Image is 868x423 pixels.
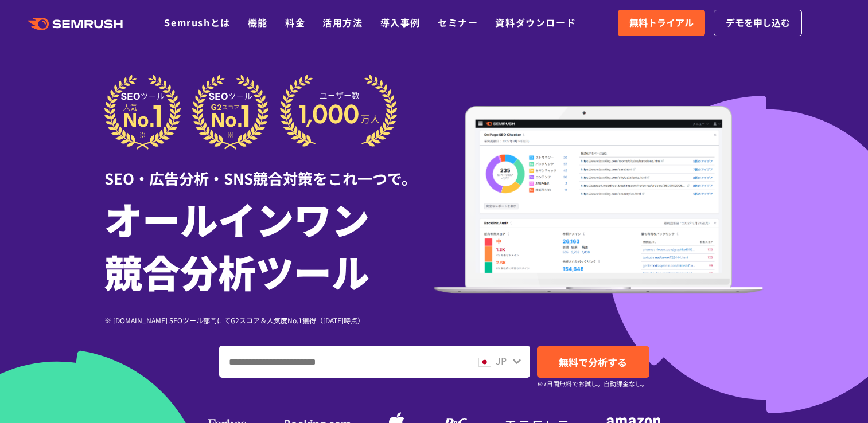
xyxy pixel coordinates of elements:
[537,378,648,389] small: ※7日間無料でお試し。自動課金なし。
[559,355,627,369] span: 無料で分析する
[104,150,434,189] div: SEO・広告分析・SNS競合対策をこれ一つで。
[220,346,468,377] input: ドメイン、キーワードまたはURLを入力してください
[726,15,790,30] span: デモを申し込む
[438,15,478,29] a: セミナー
[537,346,649,378] a: 無料で分析する
[104,192,434,297] h1: オールインワン 競合分析ツール
[629,15,694,30] span: 無料トライアル
[248,15,268,29] a: 機能
[285,15,305,29] a: 料金
[164,15,230,29] a: Semrushとは
[322,15,363,29] a: 活用方法
[104,315,434,326] div: ※ [DOMAIN_NAME] SEOツール部門にてG2スコア＆人気度No.1獲得（[DATE]時点）
[495,15,576,29] a: 資料ダウンロード
[496,354,507,367] span: JP
[618,10,705,36] a: 無料トライアル
[714,10,802,36] a: デモを申し込む
[380,15,421,29] a: 導入事例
